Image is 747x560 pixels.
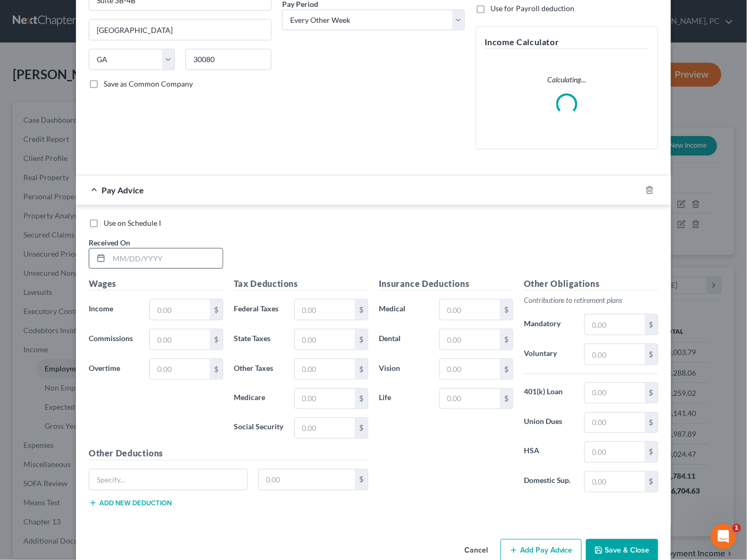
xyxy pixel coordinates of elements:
[645,383,658,403] div: $
[89,277,223,291] h5: Wages
[500,300,513,320] div: $
[89,304,113,313] span: Income
[524,277,658,291] h5: Other Obligations
[585,442,645,462] input: 0.00
[295,389,355,409] input: 0.00
[355,300,368,320] div: $
[295,329,355,350] input: 0.00
[104,218,161,227] span: Use on Schedule I
[500,359,513,379] div: $
[89,447,368,461] h5: Other Deductions
[355,359,368,379] div: $
[89,470,247,490] input: Specify...
[585,344,645,364] input: 0.00
[519,412,579,434] label: Union Dues
[490,4,575,13] span: Use for Payroll deduction
[83,329,144,350] label: Commissions
[295,300,355,320] input: 0.00
[373,329,434,350] label: Dental
[645,413,658,433] div: $
[645,472,658,492] div: $
[228,388,289,410] label: Medicare
[210,359,223,379] div: $
[210,329,223,350] div: $
[228,299,289,320] label: Federal Taxes
[733,524,741,532] span: 1
[373,299,434,320] label: Medical
[150,300,210,320] input: 0.00
[519,471,579,493] label: Domestic Sup.
[373,359,434,380] label: Vision
[373,388,434,410] label: Life
[89,20,271,40] input: Enter city...
[645,315,658,335] div: $
[500,389,513,409] div: $
[259,470,355,490] input: 0.00
[585,472,645,492] input: 0.00
[228,418,289,439] label: Social Security
[379,277,513,291] h5: Insurance Deductions
[150,359,210,379] input: 0.00
[83,359,144,380] label: Overtime
[440,389,500,409] input: 0.00
[519,314,579,335] label: Mandatory
[519,442,579,463] label: HSA
[711,524,736,549] iframe: Intercom live chat
[585,413,645,433] input: 0.00
[519,344,579,365] label: Voluntary
[89,238,130,247] span: Received On
[109,249,223,269] input: MM/DD/YYYY
[355,470,368,490] div: $
[228,359,289,380] label: Other Taxes
[295,418,355,438] input: 0.00
[355,389,368,409] div: $
[485,36,649,49] h5: Income Calculator
[234,277,368,291] h5: Tax Deductions
[585,315,645,335] input: 0.00
[89,499,172,507] button: Add new deduction
[295,359,355,379] input: 0.00
[355,418,368,438] div: $
[645,442,658,462] div: $
[524,295,658,306] p: Contributions to retirement plans
[228,329,289,350] label: State Taxes
[101,185,144,195] span: Pay Advice
[645,344,658,364] div: $
[185,49,271,70] input: Enter zip...
[519,383,579,404] label: 401(k) Loan
[104,79,193,88] span: Save as Common Company
[150,329,210,350] input: 0.00
[585,383,645,403] input: 0.00
[355,329,368,350] div: $
[210,300,223,320] div: $
[440,329,500,350] input: 0.00
[500,329,513,350] div: $
[440,359,500,379] input: 0.00
[440,300,500,320] input: 0.00
[485,74,649,85] p: Calculating...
